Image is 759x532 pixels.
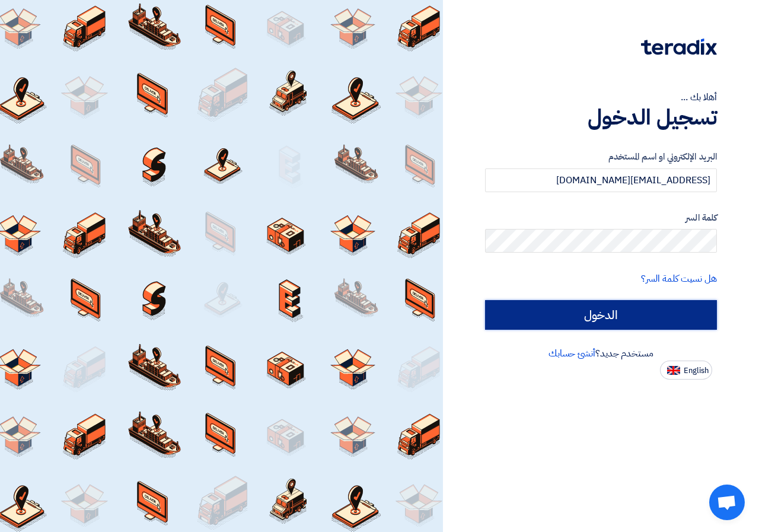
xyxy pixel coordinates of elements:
a: هل نسيت كلمة السر؟ [641,272,717,286]
div: مستخدم جديد؟ [485,346,717,361]
label: البريد الإلكتروني او اسم المستخدم [485,150,717,164]
span: English [684,367,709,375]
input: أدخل بريد العمل الإلكتروني او اسم المستخدم الخاص بك ... [485,168,717,192]
button: English [660,361,712,380]
div: أهلا بك ... [485,90,717,104]
label: كلمة السر [485,211,717,225]
a: أنشئ حسابك [548,346,595,361]
img: Teradix logo [641,39,717,55]
input: الدخول [485,300,717,330]
h1: تسجيل الدخول [485,104,717,130]
div: Open chat [709,485,745,520]
img: en-US.png [667,366,680,375]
